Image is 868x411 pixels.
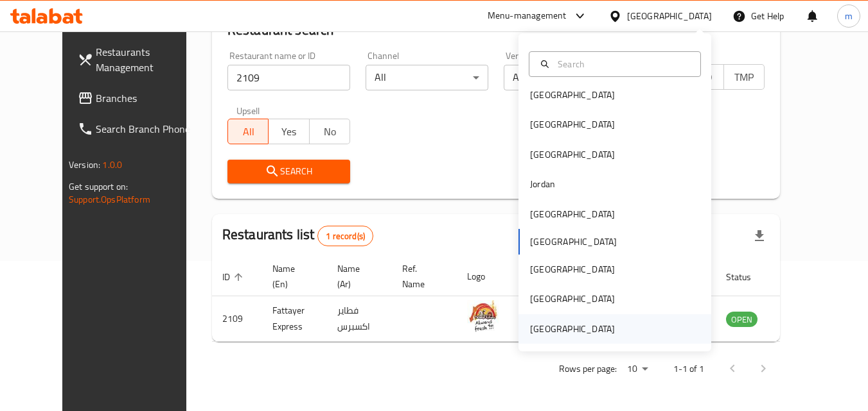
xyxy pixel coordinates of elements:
[467,300,499,332] img: Fattayer Express
[845,9,853,23] span: m
[227,160,350,183] button: Search
[622,360,653,379] div: Rows per page:
[366,65,488,90] div: All
[402,261,441,292] span: Ref. Name
[530,207,615,221] div: [GEOGRAPHIC_DATA]
[102,156,122,173] span: 1.0.0
[69,191,150,208] a: Support.OpsPlatform
[67,113,208,144] a: Search Branch Phone
[67,37,208,83] a: Restaurants Management
[726,269,768,285] span: Status
[337,261,376,292] span: Name (Ar)
[488,8,567,24] div: Menu-management
[530,322,615,336] div: [GEOGRAPHIC_DATA]
[673,361,704,377] p: 1-1 of 1
[268,119,309,144] button: Yes
[227,119,269,144] button: All
[559,361,617,377] p: Rows per page:
[515,257,560,296] th: Branches
[457,257,515,296] th: Logo
[726,312,757,327] span: OPEN
[744,221,775,251] div: Export file
[233,122,263,141] span: All
[504,65,626,90] div: All
[222,269,247,285] span: ID
[67,83,208,113] a: Branches
[96,90,197,106] span: Branches
[530,262,615,276] div: [GEOGRAPHIC_DATA]
[262,296,327,342] td: Fattayer Express
[238,164,340,180] span: Search
[69,156,100,173] span: Version:
[530,292,615,306] div: [GEOGRAPHIC_DATA]
[227,21,765,40] h2: Restaurant search
[236,106,260,115] label: Upsell
[274,122,304,141] span: Yes
[272,261,312,292] span: Name (En)
[530,88,615,102] div: [GEOGRAPHIC_DATA]
[317,226,373,246] div: Total records count
[96,44,197,75] span: Restaurants Management
[530,117,615,131] div: [GEOGRAPHIC_DATA]
[553,57,693,71] input: Search
[729,68,759,87] span: TMP
[318,230,373,242] span: 1 record(s)
[96,121,197,137] span: Search Branch Phone
[69,178,128,195] span: Get support on:
[627,9,712,23] div: [GEOGRAPHIC_DATA]
[530,147,615,162] div: [GEOGRAPHIC_DATA]
[227,65,350,90] input: Search for restaurant name or ID..
[530,177,555,191] div: Jordan
[212,296,262,342] td: 2109
[515,296,560,342] td: 4
[212,257,828,342] table: enhanced table
[309,119,350,144] button: No
[315,122,345,141] span: No
[723,64,765,90] button: TMP
[222,225,373,246] h2: Restaurants list
[327,296,392,342] td: فطاير اكسبرس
